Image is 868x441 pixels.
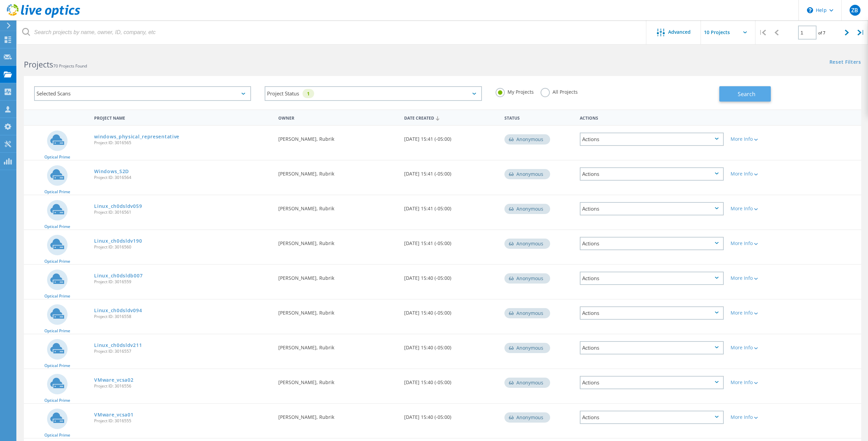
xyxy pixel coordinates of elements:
a: Live Optics Dashboard [7,14,80,19]
a: Reset Filters [829,60,861,65]
span: Project ID: 3016557 [94,349,271,353]
div: Anonymous [504,134,550,145]
div: More Info [731,415,791,420]
div: Anonymous [504,343,550,353]
div: More Info [731,206,791,211]
span: Optical Prime [44,294,70,298]
span: of 7 [818,30,825,36]
div: 1 [303,89,314,98]
div: [PERSON_NAME], Rubrik [275,161,400,183]
div: Owner [275,111,400,124]
div: More Info [731,380,791,385]
div: More Info [731,137,791,141]
div: Anonymous [504,378,550,388]
a: Windows_S2D [94,169,129,174]
div: Actions [580,202,724,215]
div: [PERSON_NAME], Rubrik [275,265,400,287]
div: Actions [580,341,724,354]
div: | [755,20,769,45]
div: More Info [731,345,791,350]
div: [PERSON_NAME], Rubrik [275,369,400,392]
div: [DATE] 15:40 (-05:00) [401,334,501,357]
div: [DATE] 15:41 (-05:00) [401,195,501,218]
b: Projects [24,59,53,70]
div: Anonymous [504,169,550,179]
div: [PERSON_NAME], Rubrik [275,126,400,148]
div: [DATE] 15:40 (-05:00) [401,265,501,287]
div: | [854,20,868,45]
div: Actions [580,272,724,285]
span: Optical Prime [44,329,70,333]
div: [DATE] 15:41 (-05:00) [401,161,501,183]
div: Actions [580,306,724,320]
div: [PERSON_NAME], Rubrik [275,334,400,357]
span: Optical Prime [44,259,70,263]
div: Anonymous [504,239,550,249]
div: [PERSON_NAME], Rubrik [275,300,400,322]
span: ZB [851,7,858,13]
a: Linux_ch0dsldv190 [94,239,142,243]
span: Advanced [668,30,691,34]
a: Linux_ch0dsldv211 [94,343,142,348]
div: [PERSON_NAME], Rubrik [275,195,400,218]
div: [DATE] 15:41 (-05:00) [401,126,501,148]
span: Project ID: 3016564 [94,176,271,180]
a: Linux_ch0dsldb007 [94,273,143,278]
label: My Projects [496,88,534,94]
span: Project ID: 3016559 [94,280,271,284]
span: Project ID: 3016561 [94,210,271,214]
span: Optical Prime [44,225,70,229]
span: Project ID: 3016556 [94,384,271,388]
span: Optical Prime [44,155,70,159]
span: Search [738,90,755,98]
div: More Info [731,310,791,315]
div: Actions [580,376,724,389]
div: [PERSON_NAME], Rubrik [275,230,400,253]
span: Project ID: 3016560 [94,245,271,249]
div: Actions [580,133,724,146]
a: Linux_ch0dsldv059 [94,204,142,209]
a: VMware_vcsa02 [94,378,133,382]
span: Optical Prime [44,398,70,402]
button: Search [719,86,771,102]
div: [DATE] 15:40 (-05:00) [401,369,501,392]
span: Optical Prime [44,433,70,437]
a: Linux_ch0dsldv094 [94,308,142,313]
div: Actions [580,167,724,181]
div: Actions [580,411,724,424]
div: Anonymous [504,273,550,284]
span: Project ID: 3016558 [94,315,271,319]
div: Selected Scans [34,86,251,101]
div: Anonymous [504,204,550,214]
div: Anonymous [504,412,550,423]
div: More Info [731,276,791,280]
div: More Info [731,171,791,176]
span: Project ID: 3016565 [94,141,271,145]
div: Actions [576,111,727,124]
div: [DATE] 15:41 (-05:00) [401,230,501,253]
div: Actions [580,237,724,250]
input: Search projects by name, owner, ID, company, etc [17,20,647,44]
div: [DATE] 15:40 (-05:00) [401,300,501,322]
svg: \n [807,7,813,13]
span: Optical Prime [44,364,70,368]
div: Status [501,111,576,124]
div: Project Name [91,111,275,124]
div: More Info [731,241,791,246]
a: VMware_vcsa01 [94,412,133,417]
span: 70 Projects Found [53,63,87,69]
div: Anonymous [504,308,550,318]
span: Project ID: 3016555 [94,419,271,423]
span: Optical Prime [44,190,70,194]
div: [PERSON_NAME], Rubrik [275,404,400,426]
a: windows_physical_representative [94,134,179,139]
div: Date Created [401,111,501,124]
div: Project Status [265,86,482,101]
label: All Projects [541,88,578,94]
div: [DATE] 15:40 (-05:00) [401,404,501,426]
